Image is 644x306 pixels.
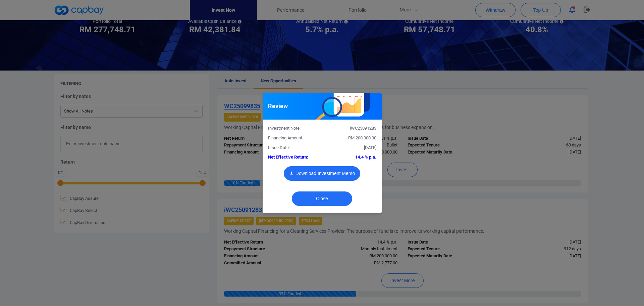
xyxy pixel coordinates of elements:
[322,125,381,132] div: iWC25091283
[263,135,322,142] div: Financing Amount:
[263,154,322,161] div: Net Effective Return:
[292,191,352,206] button: Close
[263,144,322,151] div: Issue Date:
[268,102,288,110] h5: Review
[322,144,381,151] div: [DATE]
[284,166,360,181] button: Download Investment Memo
[348,135,376,140] span: RM 200,000.00
[322,154,381,161] div: 14.4 % p.a.
[263,125,322,132] div: Investment Note:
